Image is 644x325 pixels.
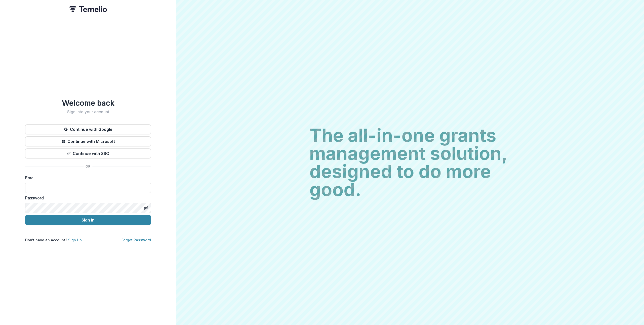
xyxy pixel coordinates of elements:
[25,110,151,114] h2: Sign into your account
[25,136,151,146] button: Continue with Microsoft
[69,6,107,12] img: Temelio
[25,175,148,181] label: Email
[25,237,82,243] p: Don't have an account?
[25,98,151,107] h1: Welcome back
[122,238,151,242] a: Forgot Password
[25,215,151,225] button: Sign In
[25,195,148,201] label: Password
[25,124,151,134] button: Continue with Google
[25,148,151,158] button: Continue with SSO
[142,204,150,212] button: Toggle password visibility
[68,238,82,242] a: Sign Up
